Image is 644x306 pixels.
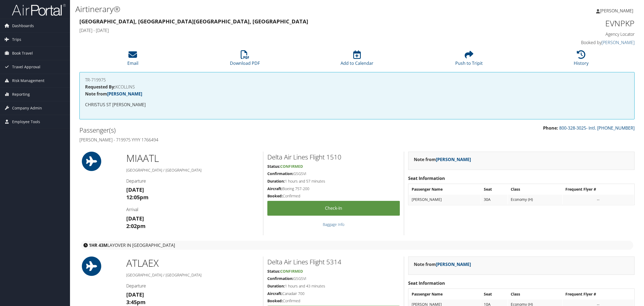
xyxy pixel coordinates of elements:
h5: GSGSVI [267,171,400,176]
a: Baggage Info [323,222,344,227]
h2: Passenger(s) [79,126,353,135]
div: layover in [GEOGRAPHIC_DATA] [81,241,633,250]
a: [PERSON_NAME] [107,91,142,97]
h4: Arrival [126,207,259,212]
h4: KCOLLINS [85,85,629,89]
strong: Duration: [267,283,285,289]
a: Add to Calendar [341,53,373,66]
a: History [574,53,589,66]
strong: 12:05pm [126,194,149,201]
h4: Agency Locator [502,31,635,37]
strong: 1HR 43M [89,242,107,248]
strong: Status: [267,269,280,274]
span: Confirmed [280,164,303,169]
strong: Booked: [267,298,283,303]
h2: Delta Air Lines Flight 1510 [267,152,400,162]
strong: Note from [414,156,471,162]
strong: Duration: [267,179,285,184]
strong: Seat Information [408,175,445,181]
strong: Requested By: [85,84,115,90]
td: Economy (H) [508,195,562,204]
h1: ATL AEX [126,257,259,270]
h5: Confirmed [267,193,400,199]
td: 30A [481,195,507,204]
strong: Confirmation: [267,171,293,176]
strong: 2:02pm [126,222,146,230]
th: Class [508,184,562,194]
a: Download PDF [230,53,260,66]
h1: MIA ATL [126,152,259,165]
span: Risk Management [12,74,44,87]
a: [PERSON_NAME] [596,3,639,19]
strong: Aircraft: [267,186,282,191]
strong: [DATE] [126,215,144,222]
strong: 3:45pm [126,298,146,306]
th: Seat [481,289,507,299]
strong: Booked: [267,193,283,198]
th: Seat [481,184,507,194]
strong: [DATE] [126,291,144,298]
h5: [GEOGRAPHIC_DATA] / [GEOGRAPHIC_DATA] [126,272,259,278]
h4: Booked by [502,40,635,45]
h4: [PERSON_NAME] - 719975 YYYY 1766494 [79,137,353,143]
span: Dashboards [12,19,34,33]
th: Class [508,289,562,299]
strong: [DATE] [126,186,144,193]
span: Trips [12,33,21,46]
th: Passenger Name [409,184,481,194]
h5: Canadair 700 [267,291,400,296]
span: Book Travel [12,47,33,60]
strong: Confirmation: [267,276,293,281]
strong: Aircraft: [267,291,282,296]
h5: 1 hours and 43 minutes [267,283,400,289]
h2: Delta Air Lines Flight 5314 [267,257,400,266]
h5: Confirmed [267,298,400,304]
h4: [DATE] - [DATE] [79,27,494,33]
a: Email [127,53,138,66]
strong: [GEOGRAPHIC_DATA], [GEOGRAPHIC_DATA] [GEOGRAPHIC_DATA], [GEOGRAPHIC_DATA] [79,18,308,25]
a: Check-in [267,201,400,216]
strong: Seat Information [408,280,445,286]
img: airportal-logo.png [12,3,66,16]
h5: 1 hours and 57 minutes [267,179,400,184]
a: Push to Tripit [455,53,483,66]
h4: Departure [126,283,259,289]
span: [PERSON_NAME] [600,8,633,14]
div: -- [565,197,631,202]
h1: Airtinerary® [75,3,451,15]
strong: Note from [85,91,142,97]
strong: Status: [267,164,280,169]
h5: [GEOGRAPHIC_DATA] / [GEOGRAPHIC_DATA] [126,168,259,173]
h4: TR-719975 [85,78,629,82]
p: CHRISTUS ST [PERSON_NAME] [85,101,629,108]
a: [PERSON_NAME] [436,156,471,162]
span: Company Admin [12,101,42,115]
strong: Note from [414,261,471,267]
a: 800-328-3025- Intl. [PHONE_NUMBER] [559,125,635,131]
h5: Boeing 757-200 [267,186,400,191]
th: Frequent Flyer # [563,289,634,299]
td: [PERSON_NAME] [409,195,481,204]
a: [PERSON_NAME] [601,40,635,45]
h1: EVNPKP [502,18,635,29]
th: Frequent Flyer # [563,184,634,194]
span: Employee Tools [12,115,40,129]
th: Passenger Name [409,289,481,299]
span: Travel Approval [12,60,40,74]
h5: GSGSVI [267,276,400,281]
h4: Departure [126,178,259,184]
strong: Phone: [543,125,558,131]
span: Reporting [12,88,30,101]
a: [PERSON_NAME] [436,261,471,267]
span: Confirmed [280,269,303,274]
